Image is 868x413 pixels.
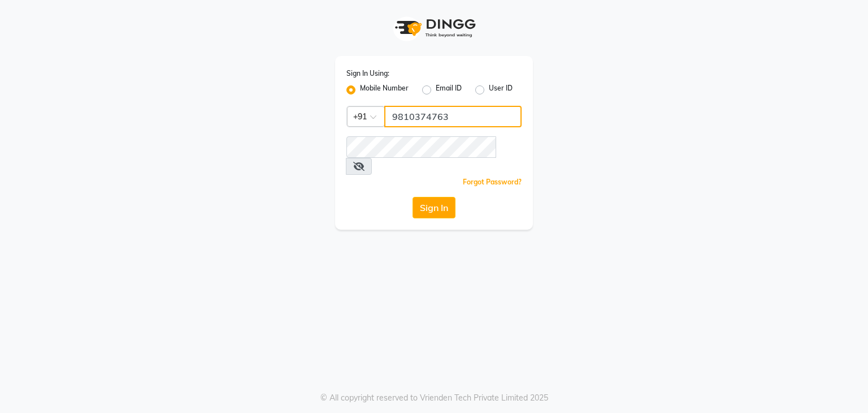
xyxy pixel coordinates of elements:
[436,83,462,97] label: Email ID
[384,106,522,127] input: Username
[360,83,409,97] label: Mobile Number
[346,136,496,158] input: Username
[489,83,513,97] label: User ID
[413,197,455,218] button: Sign In
[389,11,479,45] img: logo1.svg
[346,68,389,79] label: Sign In Using:
[463,178,522,186] a: Forgot Password?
